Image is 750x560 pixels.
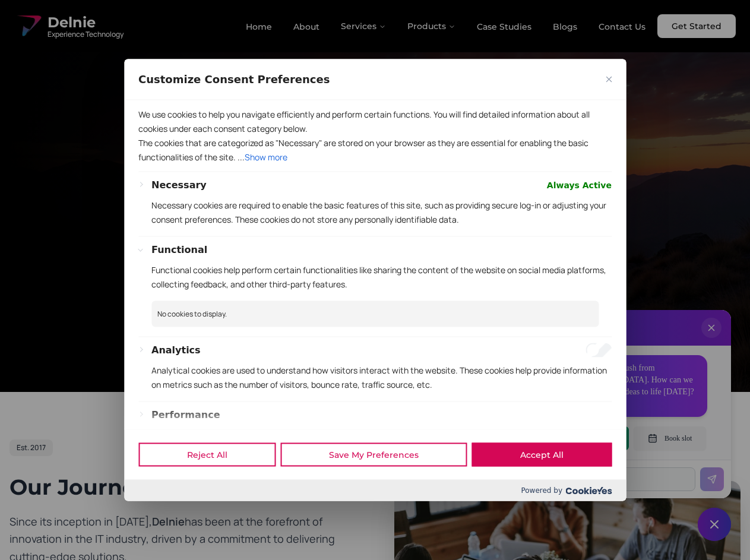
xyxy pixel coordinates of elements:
[565,486,612,494] img: Cookieyes logo
[606,76,612,82] img: Close
[138,135,612,164] p: The cookies that are categorized as "Necessary" are stored on your browser as they are essential ...
[151,178,207,192] button: Necessary
[124,480,626,501] div: Powered by
[280,443,467,467] button: Save My Preferences
[151,198,612,226] p: Necessary cookies are required to enable the basic features of this site, such as providing secur...
[547,178,612,192] span: Always Active
[471,443,612,467] button: Accept All
[151,262,612,291] p: Functional cookies help perform certain functionalities like sharing the content of the website o...
[245,150,287,164] button: Show more
[138,443,276,467] button: Reject All
[138,107,612,135] p: We use cookies to help you navigate efficiently and perform certain functions. You will find deta...
[151,242,207,257] button: Functional
[586,343,612,357] input: Enable Analytics
[151,363,612,391] p: Analytical cookies are used to understand how visitors interact with the website. These cookies h...
[151,343,201,357] button: Analytics
[151,300,599,327] p: No cookies to display.
[138,72,330,86] span: Customize Consent Preferences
